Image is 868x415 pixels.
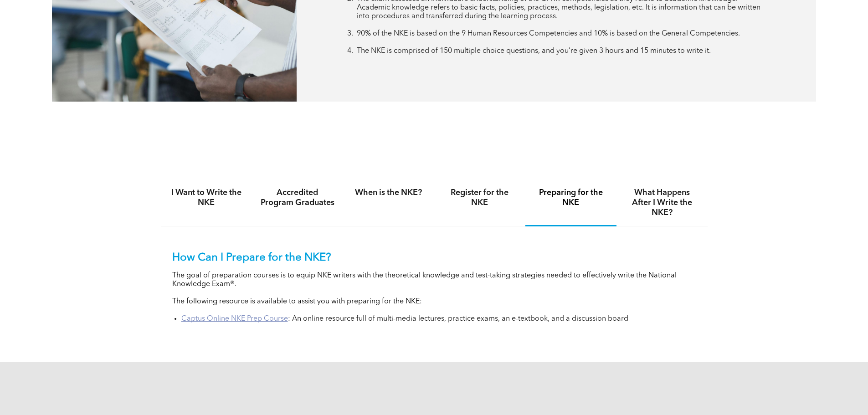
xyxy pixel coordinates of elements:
[351,188,426,198] h4: When is the NKE?
[260,188,335,208] h4: Accredited Program Graduates
[534,188,608,208] h4: Preparing for the NKE
[442,188,517,208] h4: Register for the NKE
[625,188,699,218] h4: What Happens After I Write the NKE?
[357,30,740,37] span: 90% of the NKE is based on the 9 Human Resources Competencies and 10% is based on the General Com...
[181,315,288,323] a: Captus Online NKE Prep Course
[172,272,696,289] p: The goal of preparation courses is to equip NKE writers with the theoretical knowledge and test-t...
[172,251,696,265] p: How Can I Prepare for the NKE?
[169,188,244,208] h4: I Want to Write the NKE
[357,47,711,55] span: The NKE is comprised of 150 multiple choice questions, and you’re given 3 hours and 15 minutes to...
[181,315,696,323] li: : An online resource full of multi-media lectures, practice exams, an e-textbook, and a discussio...
[172,297,696,306] p: The following resource is available to assist you with preparing for the NKE:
